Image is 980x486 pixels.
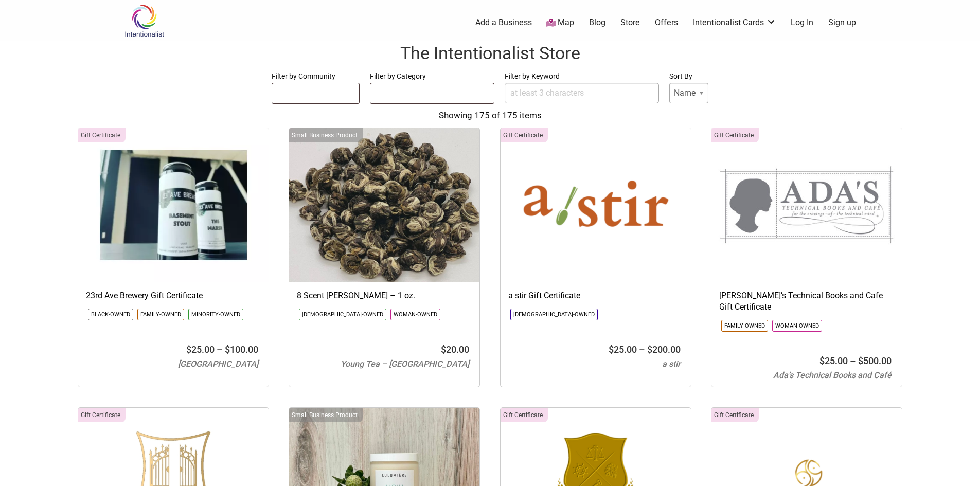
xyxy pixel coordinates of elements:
[620,17,640,28] a: Store
[647,344,652,355] span: $
[711,408,759,422] div: Click to show only this category
[669,70,708,83] label: Sort By
[186,344,215,355] bdi: 25.00
[441,344,469,355] bdi: 20.00
[370,70,494,83] label: Filter by Category
[858,355,863,366] span: $
[137,309,184,320] li: Click to show only this community
[791,17,813,28] a: Log In
[546,17,574,29] a: Map
[510,309,598,320] li: Click to show only this community
[819,355,825,366] span: $
[858,355,892,366] bdi: 500.00
[441,344,446,355] span: $
[828,17,856,28] a: Sign up
[289,408,363,422] div: Click to show only this category
[719,290,894,313] h3: [PERSON_NAME]’s Technical Books and Cafe Gift Certificate
[10,109,970,122] div: Showing 175 of 175 items
[693,17,776,28] a: Intentionalist Cards
[341,359,469,369] span: Young Tea – [GEOGRAPHIC_DATA]
[773,370,892,380] span: Ada’s Technical Books and Café
[639,344,645,355] span: –
[505,83,659,103] input: at least 3 characters
[120,4,169,38] img: Intentionalist
[647,344,681,355] bdi: 200.00
[609,344,637,355] bdi: 25.00
[86,290,261,301] h3: 23rd Ave Brewery Gift Certificate
[475,17,532,28] a: Add a Business
[225,344,230,355] span: $
[289,128,363,142] div: Click to show only this category
[272,70,360,83] label: Filter by Community
[819,355,848,366] bdi: 25.00
[188,309,243,320] li: Click to show only this community
[505,70,659,83] label: Filter by Keyword
[662,359,681,369] span: a stir
[299,309,386,320] li: Click to show only this community
[390,309,440,320] li: Click to show only this community
[609,344,614,355] span: $
[508,290,683,301] h3: a stir Gift Certificate
[655,17,678,28] a: Offers
[850,355,856,366] span: –
[225,344,258,355] bdi: 100.00
[78,408,126,422] div: Click to show only this category
[711,128,902,282] img: Adas Technical Books and Cafe Logo
[78,128,126,142] div: Click to show only this category
[589,17,605,28] a: Blog
[721,320,768,332] li: Click to show only this community
[501,408,548,422] div: Click to show only this category
[217,344,223,355] span: –
[88,309,133,320] li: Click to show only this community
[711,128,759,142] div: Click to show only this category
[297,290,472,301] h3: 8 Scent [PERSON_NAME] – 1 oz.
[289,128,479,282] img: Young Tea 8 Scent Jasmine Green Pearl
[772,320,822,332] li: Click to show only this community
[186,344,191,355] span: $
[501,128,548,142] div: Click to show only this category
[10,41,970,66] h1: The Intentionalist Store
[178,359,258,369] span: [GEOGRAPHIC_DATA]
